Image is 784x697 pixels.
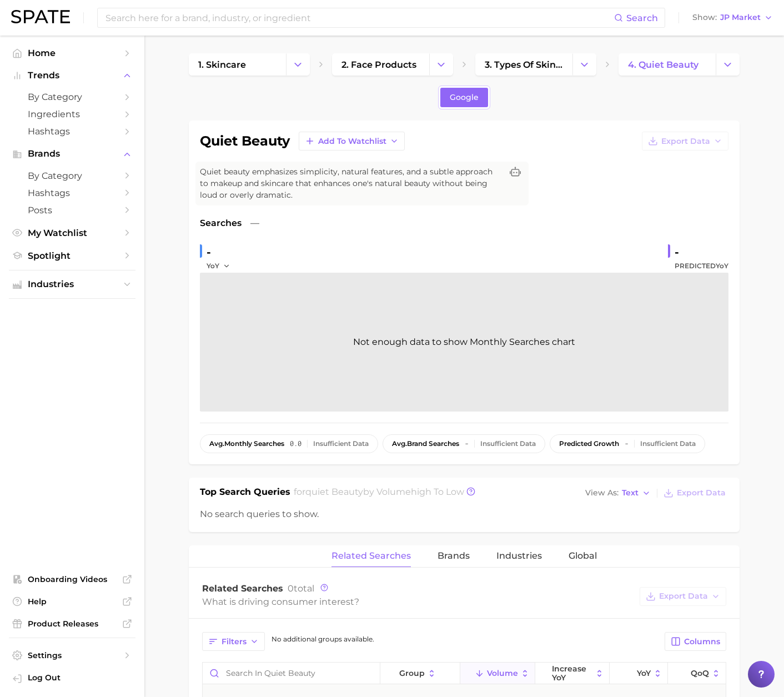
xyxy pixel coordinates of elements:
[640,587,726,606] button: Export Data
[290,440,301,448] span: 0.0
[9,106,135,123] a: Ingredients
[677,488,726,498] span: Export Data
[200,273,728,412] div: Not enough data to show Monthly Searches chart
[569,551,597,561] span: Global
[222,637,247,646] span: Filters
[626,13,658,23] span: Search
[200,434,378,453] button: avg.monthly searches0.0Insufficient Data
[572,53,596,76] button: Change Category
[642,132,728,151] button: Export Data
[28,92,117,102] span: by Category
[640,440,696,448] div: Insufficient Data
[332,53,429,76] a: 2. face products
[487,669,518,678] span: Volume
[383,434,545,453] button: avg.brand searches-Insufficient Data
[9,593,135,610] a: Help
[200,166,502,201] span: Quiet beauty emphasizes simplicity, natural features, and a subtle approach to makeup and skincar...
[668,663,726,684] button: QoQ
[207,243,238,261] div: -
[485,59,563,70] span: 3. types of skincare
[9,247,135,264] a: Spotlight
[288,583,314,594] span: total
[692,14,717,21] span: Show
[9,146,135,162] button: Brands
[716,53,740,76] button: Change Category
[11,10,70,23] img: SPATE
[622,490,639,496] span: Text
[661,137,710,146] span: Export Data
[9,88,135,106] a: by Category
[299,132,405,151] button: Add to Watchlist
[28,673,127,683] span: Log Out
[628,59,698,70] span: 4. quiet beauty
[450,93,479,102] span: Google
[207,259,230,273] button: YoY
[305,487,363,497] span: quiet beauty
[559,440,619,448] span: predicted growth
[690,11,776,25] button: ShowJP Market
[28,188,117,198] span: Hashtags
[691,669,709,678] span: QoQ
[28,48,117,58] span: Home
[480,440,536,448] div: Insufficient Data
[28,574,117,584] span: Onboarding Videos
[250,217,259,230] span: —
[209,440,284,448] span: monthly searches
[440,88,488,107] a: Google
[661,485,728,501] button: Export Data
[716,262,728,270] span: YoY
[9,615,135,632] a: Product Releases
[313,440,369,448] div: Insufficient Data
[9,571,135,588] a: Onboarding Videos
[465,440,469,448] span: -
[411,487,464,497] span: high to low
[318,137,386,146] span: Add to Watchlist
[675,243,728,261] div: -
[392,440,459,448] span: brand searches
[392,439,407,448] abbr: average
[610,663,668,684] button: YoY
[399,669,425,678] span: group
[104,8,614,27] input: Search here for a brand, industry, or ingredient
[582,486,654,500] button: View AsText
[28,149,117,159] span: Brands
[9,669,135,688] a: Log out. Currently logged in with e-mail yumi.toki@spate.nyc.
[28,250,117,261] span: Spotlight
[294,485,464,501] h2: for by Volume
[9,224,135,242] a: My Watchlist
[550,434,705,453] button: predicted growth-Insufficient Data
[286,53,310,76] button: Change Category
[9,647,135,664] a: Settings
[28,619,117,629] span: Product Releases
[200,134,290,148] h1: quiet beauty
[659,591,708,601] span: Export Data
[28,205,117,215] span: Posts
[9,202,135,219] a: Posts
[9,123,135,140] a: Hashtags
[9,167,135,184] a: by Category
[202,594,634,609] div: What is driving consumer interest?
[585,490,619,496] span: View As
[9,184,135,202] a: Hashtags
[28,596,117,606] span: Help
[288,583,294,594] span: 0
[619,53,716,76] a: 4. quiet beauty
[552,664,592,682] span: increase YoY
[438,551,470,561] span: Brands
[9,67,135,84] button: Trends
[28,650,117,660] span: Settings
[475,53,572,76] a: 3. types of skincare
[202,632,265,651] button: Filters
[28,109,117,119] span: Ingredients
[9,44,135,62] a: Home
[28,171,117,181] span: by Category
[684,637,720,646] span: Columns
[380,663,460,684] button: group
[200,508,728,521] div: No search queries to show.
[209,439,224,448] abbr: average
[207,261,219,270] span: YoY
[200,217,242,230] span: Searches
[200,485,290,501] h1: Top Search Queries
[460,663,535,684] button: Volume
[9,276,135,293] button: Industries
